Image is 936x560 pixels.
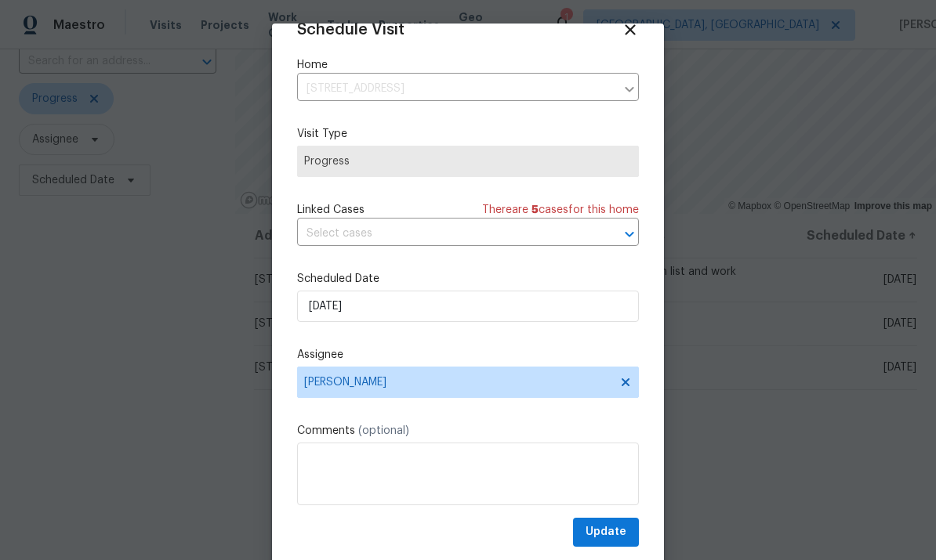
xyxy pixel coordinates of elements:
input: M/D/YYYY [297,291,639,322]
input: Select cases [297,222,595,246]
input: Enter in an address [297,77,615,101]
span: Linked Cases [297,202,365,218]
span: Update [586,522,626,542]
label: Scheduled Date [297,271,639,287]
span: 5 [531,204,539,215]
label: Visit Type [297,126,639,142]
button: Update [573,518,639,547]
span: There are case s for this home [482,202,639,218]
span: Schedule Visit [297,22,405,38]
span: Progress [304,154,632,169]
button: Open [619,223,640,245]
span: (optional) [358,425,409,436]
label: Home [297,57,639,73]
span: Close [622,21,639,38]
label: Assignee [297,347,639,363]
span: [PERSON_NAME] [304,376,611,388]
label: Comments [297,423,639,439]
